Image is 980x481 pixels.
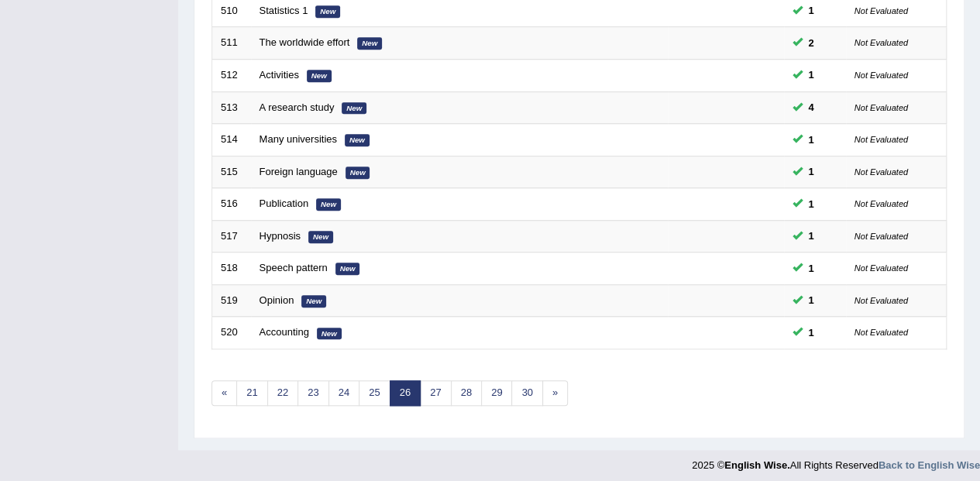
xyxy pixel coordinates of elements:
span: You can still take this question [803,132,820,148]
span: You can still take this question [803,163,820,180]
a: 27 [420,380,451,406]
a: 28 [451,380,482,406]
em: New [316,198,341,211]
td: 513 [212,91,251,124]
span: You can still take this question [803,292,820,308]
em: New [301,295,326,307]
span: You can still take this question [803,260,820,277]
a: Publication [260,198,309,209]
a: 23 [297,380,328,406]
em: New [315,5,340,18]
td: 512 [212,59,251,91]
small: Not Evaluated [854,232,908,241]
a: Hypnosis [260,230,301,242]
a: Opinion [260,294,294,306]
td: 518 [212,253,251,285]
em: New [317,328,342,340]
a: A research study [260,101,335,113]
a: 26 [390,380,421,406]
strong: English Wise. [724,459,789,471]
td: 517 [212,220,251,253]
span: You can still take this question [803,35,820,51]
td: 511 [212,27,251,60]
small: Not Evaluated [854,38,908,47]
td: 514 [212,124,251,156]
em: New [357,37,382,50]
div: 2025 © All Rights Reserved [692,450,980,472]
a: Statistics 1 [260,5,308,16]
td: 515 [212,156,251,188]
a: 22 [267,380,298,406]
span: You can still take this question [803,196,820,212]
small: Not Evaluated [854,167,908,177]
em: New [307,70,332,82]
a: » [542,380,568,406]
em: New [342,102,366,115]
a: Many universities [260,133,337,145]
a: « [211,380,237,406]
a: Back to English Wise [879,459,980,471]
small: Not Evaluated [854,296,908,305]
small: Not Evaluated [854,135,908,144]
em: New [345,134,370,146]
td: 520 [212,317,251,349]
a: 21 [236,380,267,406]
span: You can still take this question [803,2,820,19]
span: You can still take this question [803,67,820,83]
a: 24 [328,380,359,406]
small: Not Evaluated [854,103,908,112]
em: New [308,231,333,243]
a: Accounting [260,326,309,338]
span: You can still take this question [803,99,820,115]
a: Foreign language [260,166,338,177]
a: 29 [481,380,512,406]
small: Not Evaluated [854,6,908,15]
small: Not Evaluated [854,199,908,208]
a: 30 [511,380,542,406]
td: 516 [212,188,251,221]
td: 519 [212,284,251,317]
a: The worldwide effort [260,36,350,48]
a: Speech pattern [260,262,328,273]
em: New [335,263,360,275]
span: You can still take this question [803,228,820,244]
a: Activities [260,69,299,81]
a: 25 [359,380,390,406]
small: Not Evaluated [854,70,908,80]
em: New [346,167,370,179]
span: You can still take this question [803,325,820,341]
small: Not Evaluated [854,328,908,337]
small: Not Evaluated [854,263,908,273]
